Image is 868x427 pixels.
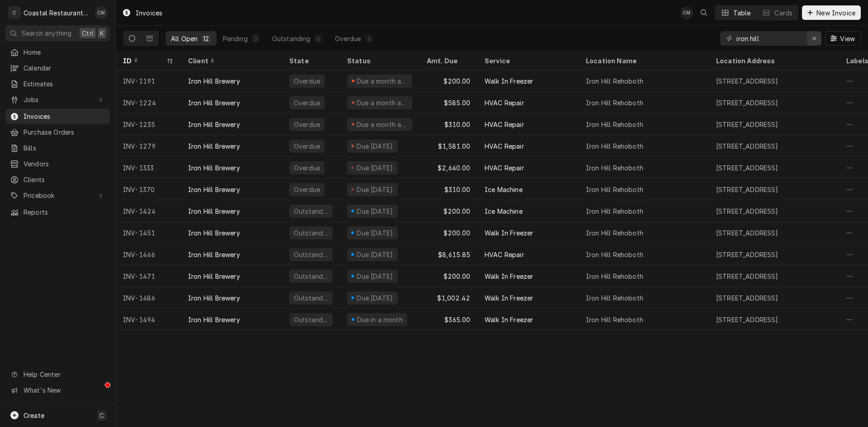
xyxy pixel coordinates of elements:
[733,8,751,18] div: Table
[203,34,209,43] div: 12
[116,70,181,92] div: INV-1191
[188,120,240,129] div: Iron Hill Brewery
[586,315,643,324] div: Iron Hill Rehoboth
[716,315,778,324] div: [STREET_ADDRESS]
[188,272,240,281] div: Iron Hill Brewery
[5,367,110,382] a: Go to Help Center
[716,293,778,303] div: [STREET_ADDRESS]
[420,200,477,222] div: $200.00
[24,127,105,137] span: Purchase Orders
[356,293,394,303] div: Due [DATE]
[680,6,693,19] div: Chad McMaster's Avatar
[697,5,711,20] button: Open search
[95,6,108,19] div: Chad McMaster's Avatar
[5,141,110,155] a: Bills
[485,250,524,259] div: HVAC Repair
[116,244,181,265] div: INV-1466
[356,141,394,151] div: Due [DATE]
[774,8,793,18] div: Cards
[356,315,404,324] div: Due in a month
[188,206,240,216] div: Iron Hill Brewery
[586,185,643,194] div: Iron Hill Rehoboth
[24,412,44,419] span: Create
[485,228,533,238] div: Walk In Freezer
[802,5,861,20] button: New Invoice
[293,293,329,303] div: Outstanding
[188,163,240,173] div: Iron Hill Brewery
[316,34,321,43] div: 6
[420,244,477,265] div: $8,615.85
[293,120,321,129] div: Overdue
[485,163,524,173] div: HVAC Repair
[680,6,693,19] div: CM
[356,272,394,281] div: Due [DATE]
[5,45,110,60] a: Home
[253,34,259,43] div: 0
[586,272,643,281] div: Iron Hill Rehoboth
[5,25,110,41] button: Search anythingCtrlK
[586,98,643,108] div: Iron Hill Rehoboth
[293,315,329,324] div: Outstanding
[335,34,361,43] div: Overdue
[24,175,105,184] span: Clients
[356,98,409,108] div: Due a month ago
[293,228,329,238] div: Outstanding
[825,31,861,46] button: View
[24,8,90,18] div: Coastal Restaurant Repair
[485,293,533,303] div: Walk In Freezer
[8,6,21,19] div: C
[5,188,110,203] a: Go to Pricebook
[293,163,321,173] div: Overdue
[716,163,778,173] div: [STREET_ADDRESS]
[5,156,110,171] a: Vendors
[116,309,181,330] div: INV-1494
[485,272,533,281] div: Walk In Freezer
[485,315,533,324] div: Walk In Freezer
[5,76,110,91] a: Estimates
[356,120,409,129] div: Due a month ago
[485,76,533,86] div: Walk In Freezer
[123,56,165,66] div: ID
[188,250,240,259] div: Iron Hill Brewery
[420,178,477,200] div: $310.00
[586,293,643,303] div: Iron Hill Rehoboth
[116,287,181,309] div: INV-1486
[367,34,372,43] div: 6
[420,135,477,157] div: $1,581.00
[188,76,240,86] div: Iron Hill Brewery
[116,135,181,157] div: INV-1279
[356,206,394,216] div: Due [DATE]
[586,76,643,86] div: Iron Hill Rehoboth
[5,61,110,75] a: Calendar
[293,141,321,151] div: Overdue
[586,250,643,259] div: Iron Hill Rehoboth
[272,34,311,43] div: Outstanding
[586,141,643,151] div: Iron Hill Rehoboth
[188,228,240,238] div: Iron Hill Brewery
[24,63,105,73] span: Calendar
[100,28,104,38] span: K
[485,120,524,129] div: HVAC Repair
[716,120,778,129] div: [STREET_ADDRESS]
[420,265,477,287] div: $200.00
[716,141,778,151] div: [STREET_ADDRESS]
[188,141,240,151] div: Iron Hill Brewery
[24,112,105,121] span: Invoices
[223,34,248,43] div: Pending
[356,228,394,238] div: Due [DATE]
[116,200,181,222] div: INV-1424
[807,31,821,46] button: Erase input
[293,98,321,108] div: Overdue
[99,411,104,420] span: C
[736,31,804,46] input: Keyword search
[586,56,700,66] div: Location Name
[289,56,333,66] div: State
[116,178,181,200] div: INV-1370
[586,228,643,238] div: Iron Hill Rehoboth
[420,70,477,92] div: $200.00
[347,56,410,66] div: Status
[716,228,778,238] div: [STREET_ADDRESS]
[293,272,329,281] div: Outstanding
[356,185,394,194] div: Due [DATE]
[420,222,477,244] div: $200.00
